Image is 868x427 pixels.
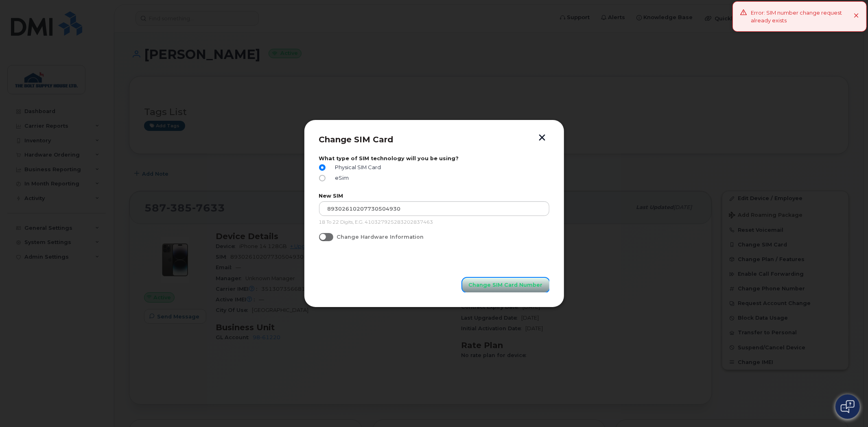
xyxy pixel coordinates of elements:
span: Change Hardware Information [337,234,424,240]
input: Physical SIM Card [319,164,326,171]
span: Change SIM Card [319,135,394,144]
p: 18 To 22 Digits, E.G. 410327925283202837463 [319,219,549,226]
span: Physical SIM Card [332,164,381,170]
img: Open chat [841,400,855,413]
button: Change SIM Card Number [462,278,549,292]
input: Change Hardware Information [319,233,326,240]
label: What type of SIM technology will you be using? [319,155,549,161]
span: Change SIM Card Number [469,281,543,289]
input: Input Your New SIM Number [319,201,549,216]
label: New SIM [319,193,549,199]
div: Error: SIM number change request already exists [751,9,854,24]
input: eSim [319,175,326,181]
span: eSim [332,175,349,181]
